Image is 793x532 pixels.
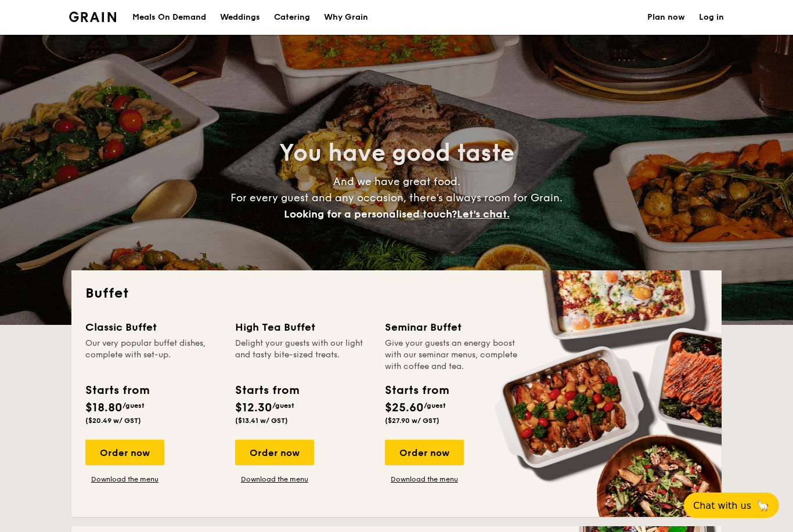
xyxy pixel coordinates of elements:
div: Starts from [235,382,298,399]
span: You have good taste [279,139,514,167]
span: $18.80 [85,401,122,415]
span: /guest [272,401,294,410]
div: Order now [85,440,164,465]
span: Chat with us [693,500,751,511]
div: Seminar Buffet [385,319,521,335]
span: $25.60 [385,401,424,415]
h2: Buffet [85,284,708,303]
span: And we have great food. For every guest and any occasion, there’s always room for Grain. [230,175,563,220]
div: Starts from [85,382,149,399]
a: Download the menu [235,475,314,484]
a: Download the menu [385,475,464,484]
button: Chat with us🦙 [684,493,779,518]
span: ($13.41 w/ GST) [235,417,288,425]
span: ($27.90 w/ GST) [385,417,439,425]
div: Order now [235,440,314,465]
span: 🦙 [756,499,770,512]
span: /guest [424,401,446,410]
div: Classic Buffet [85,319,221,335]
div: High Tea Buffet [235,319,371,335]
span: Let's chat. [457,208,510,220]
a: Download the menu [85,475,164,484]
span: $12.30 [235,401,272,415]
a: Logotype [69,12,116,22]
div: Order now [385,440,464,465]
span: Looking for a personalised touch? [284,208,457,220]
div: Delight your guests with our light and tasty bite-sized treats. [235,338,371,372]
span: ($20.49 w/ GST) [85,417,141,425]
div: Give your guests an energy boost with our seminar menus, complete with coffee and tea. [385,338,521,372]
img: Grain [69,12,116,22]
div: Starts from [385,382,448,399]
div: Our very popular buffet dishes, complete with set-up. [85,338,221,372]
span: /guest [122,401,145,410]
